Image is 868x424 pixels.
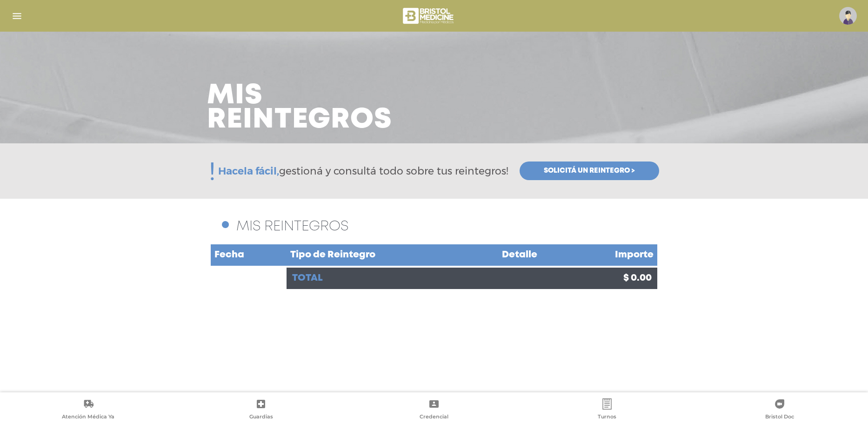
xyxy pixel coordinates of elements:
img: Cober_menu-lines-white.svg [11,10,23,22]
span: Atención Médica Ya [62,413,114,422]
img: profile-placeholder.svg [839,7,857,25]
a: Credencial [347,398,521,422]
a: Turnos [521,398,694,422]
span: Guardias [249,413,273,422]
img: bristol-medicine-blanco.png [401,5,457,27]
span: Bristol Doc [765,413,794,422]
a: Guardias [175,398,348,422]
span: MIS REINTEGROS [236,220,348,233]
span: Hacela fácil, [218,165,279,177]
span: Turnos [598,413,616,422]
span: gestioná y consultá todo sobre tus reintegros! [218,163,508,179]
td: Importe [563,244,657,267]
a: Solicitá un reintegro > [520,162,659,180]
td: Detalle [476,244,563,267]
a: Atención Médica Ya [2,398,175,422]
h3: Mis reintegros [207,84,392,132]
td: $ 0.00 [563,267,657,289]
td: total [287,267,563,289]
span: Solicitá un reintegro > [544,167,635,175]
td: Tipo de Reintegro [287,244,475,267]
span: Credencial [420,413,448,422]
a: Bristol Doc [693,398,866,422]
td: Fecha [211,244,287,267]
span: ! [209,163,214,180]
